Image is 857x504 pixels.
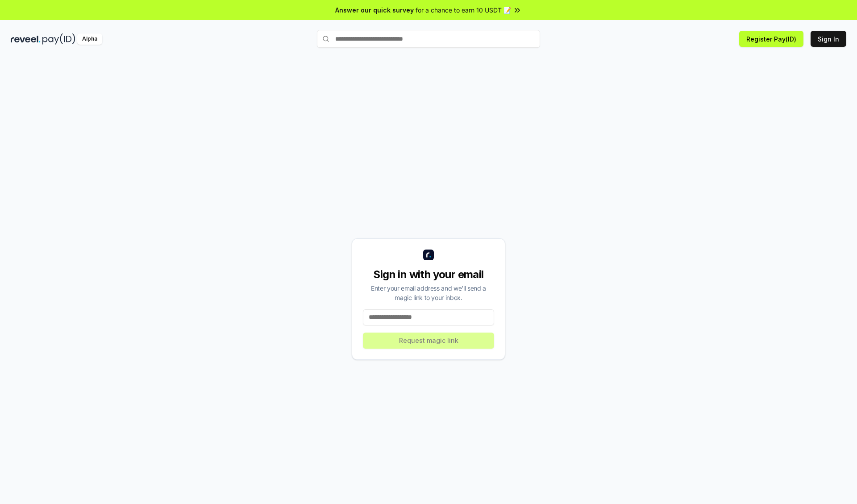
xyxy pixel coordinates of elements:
img: reveel_dark [11,33,41,45]
button: Register Pay(ID) [739,31,803,47]
button: Sign In [811,31,846,47]
span: Answer our quick survey [335,5,414,15]
img: logo_small [423,250,434,260]
div: Alpha [77,33,102,45]
span: for a chance to earn 10 USDT 📝 [416,5,511,15]
img: pay_id [42,33,75,45]
div: Sign in with your email [363,267,494,282]
div: Enter your email address and we’ll send a magic link to your inbox. [363,283,494,302]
